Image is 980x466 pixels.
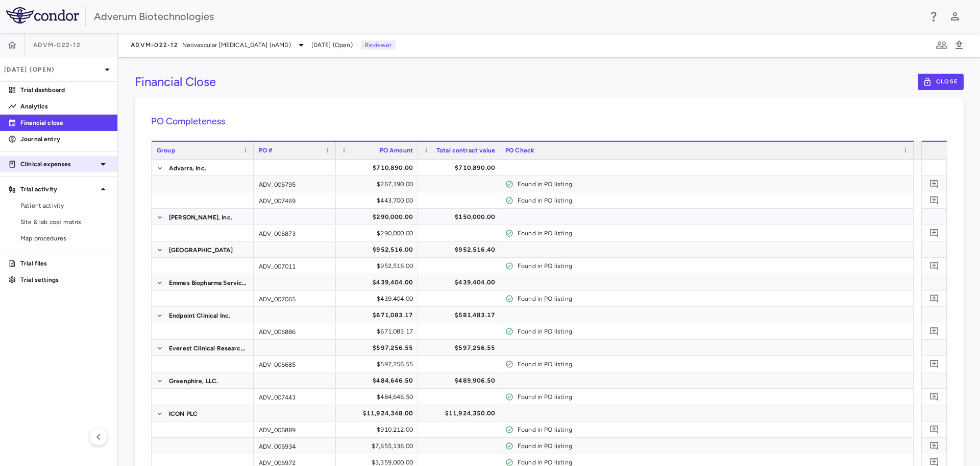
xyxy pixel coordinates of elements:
span: PO Check [505,147,534,154]
span: Advarra, Inc. [169,160,206,176]
p: Analytics [20,102,109,111]
span: Everest Clinical Research Corporation [169,340,248,357]
p: Reviewer [361,40,396,50]
div: ADV_006934 [254,438,336,454]
span: ADVM-022-12 [131,41,178,49]
div: Found in PO listing [518,323,909,340]
span: PO # [259,147,273,154]
button: Add comment [927,357,941,371]
div: Found in PO listing [518,192,909,209]
div: Found in PO listing [518,421,909,438]
p: Journal entry [20,135,109,144]
div: $150,000.00 [427,209,495,225]
span: Patient activity [20,201,109,210]
div: ADV_006889 [254,421,336,437]
p: Trial files [20,259,109,268]
img: logo-full-BYUhSk78.svg [6,7,79,24]
div: Found in PO listing [518,258,909,274]
p: Trial activity [20,185,97,194]
svg: Add comment [929,228,939,238]
h6: PO Completeness [151,115,947,128]
svg: Add comment [929,294,939,303]
div: $443,700.00 [345,192,413,209]
div: Adverum Biotechnologies [94,9,921,24]
div: $484,646.50 [345,389,413,405]
span: [DATE] (Open) [311,40,353,50]
p: Clinical expenses [20,160,97,169]
span: Emmes Biopharma Services, LLC. [169,275,248,291]
button: Close [918,74,964,90]
div: ADV_006873 [254,225,336,241]
span: ICON PLC [169,406,198,422]
span: [PERSON_NAME], Inc. [169,209,232,226]
div: Found in PO listing [518,176,909,192]
div: ADV_007469 [254,192,336,208]
div: ADV_006795 [254,176,336,192]
div: $290,000.00 [345,225,413,241]
div: $11,924,350.00 [427,405,495,421]
div: Found in PO listing [518,389,909,405]
p: Trial settings [20,275,109,284]
div: $910,212.00 [345,421,413,438]
p: Trial dashboard [20,85,109,95]
svg: Add comment [929,326,939,336]
button: Add comment [927,390,941,404]
div: ADV_007011 [254,258,336,274]
svg: Add comment [929,359,939,369]
button: Add comment [927,193,941,207]
div: $952,516.40 [427,241,495,258]
div: ADV_006685 [254,356,336,372]
div: $489,906.50 [427,372,495,389]
div: $439,404.00 [345,291,413,307]
h3: Financial Close [135,74,216,90]
svg: Add comment [929,425,939,434]
div: Found in PO listing [518,225,909,241]
div: Found in PO listing [518,291,909,307]
span: Group [157,147,175,154]
span: Map procedures [20,234,109,243]
span: Endpoint Clinical Inc. [169,307,230,324]
div: $484,646.50 [345,372,413,389]
div: $671,083.17 [345,307,413,323]
span: Site & lab cost matrix [20,217,109,227]
svg: Add comment [929,441,939,451]
div: ADV_006886 [254,323,336,339]
div: $952,516.00 [345,241,413,258]
button: Add comment [927,177,941,191]
div: $671,083.17 [345,323,413,340]
div: $439,404.00 [427,274,495,291]
button: Add comment [927,423,941,436]
button: Add comment [927,259,941,273]
div: $581,483.17 [427,307,495,323]
svg: Add comment [929,392,939,402]
div: $290,000.00 [345,209,413,225]
p: Financial close [20,118,109,127]
span: Total contract value [436,147,495,154]
span: Greenphire, LLC. [169,373,218,389]
div: Found in PO listing [518,438,909,454]
span: PO Amount [380,147,413,154]
div: Found in PO listing [518,356,909,372]
div: $439,404.00 [345,274,413,291]
svg: Add comment [929,261,939,271]
button: Add comment [927,226,941,240]
svg: Add comment [929,179,939,189]
span: [GEOGRAPHIC_DATA] [169,242,233,258]
svg: Add comment [929,195,939,205]
div: ADV_007443 [254,389,336,405]
span: ADVM-022-12 [33,41,81,49]
div: $710,890.00 [345,160,413,176]
div: $952,516.00 [345,258,413,274]
div: $11,924,348.00 [345,405,413,421]
div: $7,655,136.00 [345,438,413,454]
button: Add comment [927,292,941,305]
div: $597,256.55 [427,340,495,356]
div: ADV_007065 [254,291,336,306]
span: Neovascular [MEDICAL_DATA] (nAMD) [182,40,291,50]
p: [DATE] (Open) [4,65,101,74]
div: $597,256.55 [345,356,413,372]
button: Add comment [927,439,941,453]
button: Add comment [927,324,941,338]
div: $267,190.00 [345,176,413,192]
div: $597,256.55 [345,340,413,356]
